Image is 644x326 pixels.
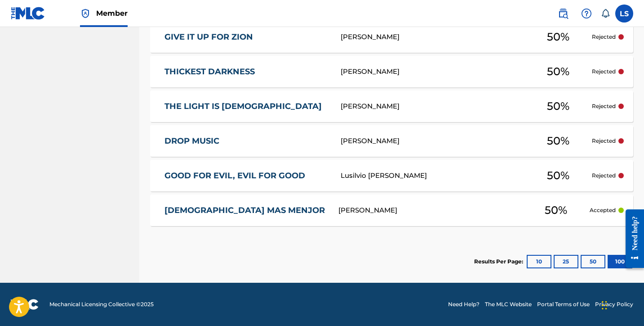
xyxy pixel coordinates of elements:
[164,67,329,77] a: THICKEST DARKNESS
[590,206,616,214] p: Accepted
[341,32,524,42] div: [PERSON_NAME]
[592,137,616,145] p: Rejected
[547,98,569,114] span: 50 %
[164,205,326,216] a: [DEMOGRAPHIC_DATA] MAS MENJOR
[485,300,532,308] a: The MLC Website
[11,7,45,20] img: MLC Logo
[164,101,329,112] a: THE LIGHT IS [DEMOGRAPHIC_DATA]
[592,33,616,41] p: Rejected
[341,67,524,77] div: [PERSON_NAME]
[554,255,578,268] button: 25
[595,300,633,308] a: Privacy Policy
[341,136,524,146] div: [PERSON_NAME]
[592,68,616,76] p: Rejected
[592,172,616,180] p: Rejected
[11,299,39,310] img: logo
[474,258,525,266] p: Results Per Page:
[608,255,632,268] button: 100
[619,203,644,275] iframe: Resource Center
[547,168,569,184] span: 50 %
[341,171,524,181] div: Lusilvio [PERSON_NAME]
[338,205,522,216] div: [PERSON_NAME]
[558,8,568,19] img: search
[547,63,569,80] span: 50 %
[601,9,610,18] div: Notifications
[96,8,128,18] span: Member
[164,136,329,146] a: DROP MUSIC
[599,283,644,326] iframe: Chat Widget
[537,300,590,308] a: Portal Terms of Use
[615,5,633,23] div: User Menu
[592,102,616,110] p: Rejected
[547,133,569,149] span: 50 %
[448,300,480,308] a: Need Help?
[545,202,567,218] span: 50 %
[547,29,569,45] span: 50 %
[341,101,524,112] div: [PERSON_NAME]
[527,255,551,268] button: 10
[581,255,605,268] button: 50
[581,8,592,19] img: help
[164,171,329,181] a: GOOD FOR EVIL, EVIL FOR GOOD
[80,8,91,19] img: Top Rightsholder
[554,5,572,23] a: Public Search
[49,300,154,308] span: Mechanical Licensing Collective © 2025
[164,32,329,42] a: GIVE IT UP FOR ZION
[577,5,595,23] div: Help
[602,292,607,319] div: Drag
